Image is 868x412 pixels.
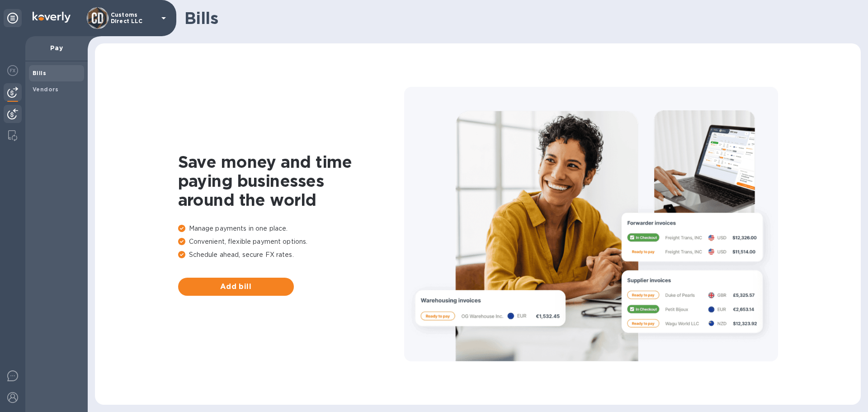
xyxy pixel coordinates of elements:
h1: Save money and time paying businesses around the world [178,152,404,209]
button: Add bill [178,278,294,296]
b: Vendors [33,86,59,93]
p: Pay [33,43,80,52]
img: Foreign exchange [7,65,18,76]
p: Schedule ahead, secure FX rates. [178,250,404,260]
p: Convenient, flexible payment options. [178,237,404,246]
h1: Bills [184,9,854,28]
p: Manage payments in one place. [178,224,404,233]
div: Unpin categories [4,9,22,27]
span: Add bill [185,281,287,292]
p: Customs Direct LLC [111,12,156,24]
img: Logo [33,12,71,23]
b: Bills [33,70,46,76]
